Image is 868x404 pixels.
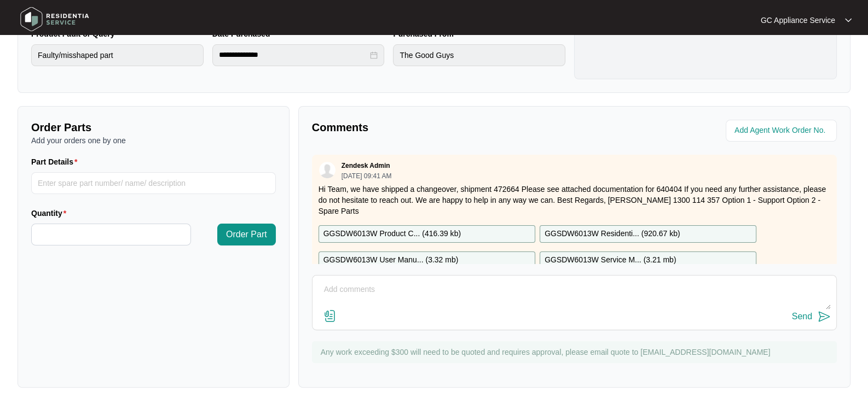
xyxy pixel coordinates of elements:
[792,309,831,324] button: Send
[217,224,276,245] button: Order Part
[818,310,831,323] img: send-icon.svg
[321,347,831,358] p: Any work exceeding $300 will need to be quoted and requires approval, please email quote to [EMAI...
[761,15,835,26] p: GC Appliance Service
[319,162,335,178] img: user.svg
[323,254,459,266] p: GGSDW6013W User Manu... ( 3.32 mb )
[31,208,71,219] label: Quantity
[734,124,830,137] input: Add Agent Work Order No.
[32,224,190,245] input: Quantity
[319,184,830,216] p: Hi Team, we have shipped a changeover, shipment 472664 Please see attached documentation for 6404...
[342,173,392,179] p: [DATE] 09:41 AM
[219,49,368,61] input: Date Purchased
[312,120,567,135] p: Comments
[31,172,276,194] input: Part Details
[845,17,852,23] img: dropdown arrow
[16,3,93,36] img: residentia service logo
[31,120,276,135] p: Order Parts
[545,228,680,240] p: GGSDW6013W Residenti... ( 920.67 kb )
[792,312,812,321] div: Send
[393,44,565,66] input: Purchased From
[323,228,461,240] p: GGSDW6013W Product C... ( 416.39 kb )
[342,161,390,170] p: Zendesk Admin
[31,156,82,167] label: Part Details
[226,228,267,241] span: Order Part
[31,135,276,146] p: Add your orders one by one
[545,254,676,266] p: GGSDW6013W Service M... ( 3.21 mb )
[323,309,337,323] img: file-attachment-doc.svg
[31,44,204,66] input: Product Fault or Query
